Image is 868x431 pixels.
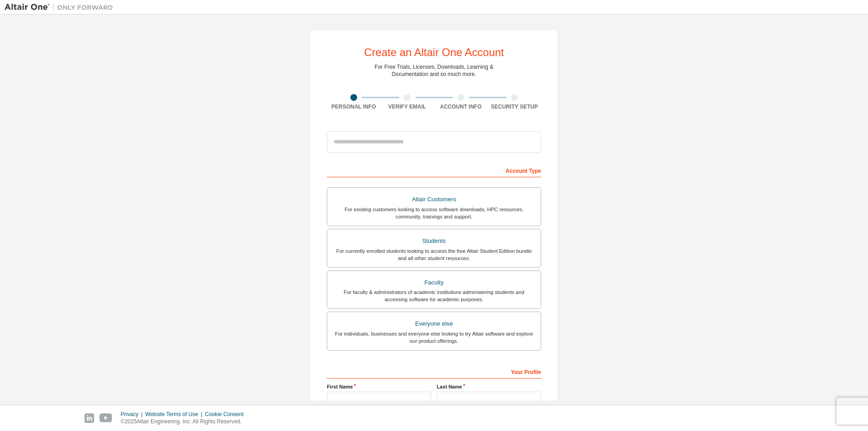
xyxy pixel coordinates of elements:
div: Faculty [333,276,535,289]
div: Altair Customers [333,193,535,206]
div: Everyone else [333,317,535,330]
div: Privacy [121,411,145,418]
img: Altair One [5,3,118,12]
img: youtube.svg [99,413,113,423]
div: Cookie Consent [205,411,249,418]
div: Website Terms of Use [145,411,205,418]
div: Create an Altair One Account [364,47,504,58]
div: Security Setup [488,103,542,110]
div: For faculty & administrators of academic institutions administering students and accessing softwa... [333,289,535,303]
div: Account Type [327,163,541,177]
label: Last Name [437,383,541,390]
div: Students [333,235,535,247]
div: Personal Info [327,103,381,110]
div: For existing customers looking to access software downloads, HPC resources, community, trainings ... [333,206,535,220]
div: Your Profile [327,364,541,379]
div: For individuals, businesses and everyone else looking to try Altair software and explore our prod... [333,330,535,345]
p: © 2025 Altair Engineering, Inc. All Rights Reserved. [121,418,249,426]
label: First Name [327,383,431,390]
div: For Free Trials, Licenses, Downloads, Learning & Documentation and so much more. [375,63,494,78]
img: linkedin.svg [85,413,94,423]
div: Account Info [434,103,488,110]
div: Verify Email [381,103,434,110]
div: For currently enrolled students looking to access the free Altair Student Edition bundle and all ... [333,247,535,262]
